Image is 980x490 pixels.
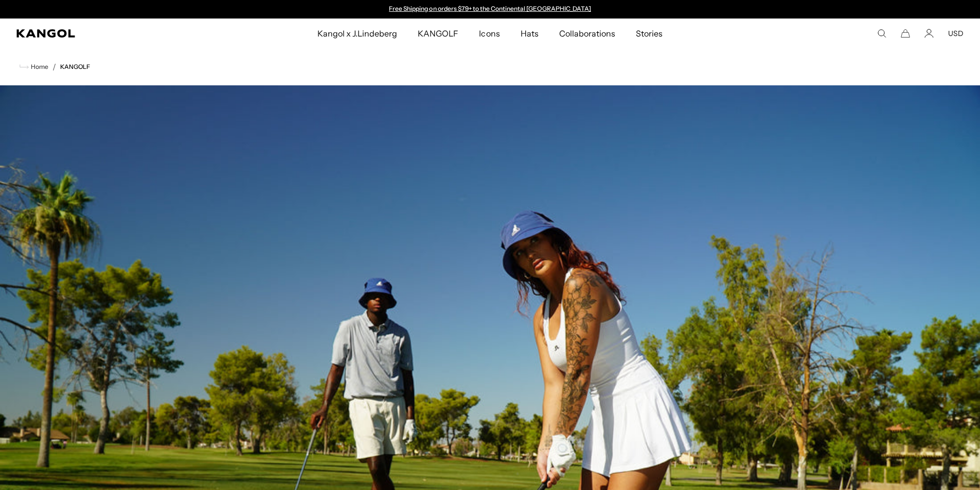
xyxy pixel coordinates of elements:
span: Kangol x J.Lindeberg [317,19,398,48]
button: USD [948,29,964,38]
li: / [48,61,56,73]
div: Announcement [384,5,596,13]
a: Kangol x J.Lindeberg [307,19,408,48]
span: Stories [636,19,663,48]
a: Hats [510,19,549,48]
a: Kangol [16,29,210,38]
a: Stories [626,19,673,48]
slideshow-component: Announcement bar [384,5,596,13]
div: 1 of 2 [384,5,596,13]
a: Collaborations [549,19,626,48]
a: Free Shipping on orders $79+ to the Continental [GEOGRAPHIC_DATA] [389,5,591,12]
a: KANGOLF [60,63,90,70]
a: Icons [469,19,510,48]
a: Account [924,29,934,38]
span: Collaborations [559,19,615,48]
span: KANGOLF [418,19,458,48]
summary: Search here [877,29,886,38]
a: Home [20,62,48,71]
span: Home [29,63,48,70]
span: Icons [479,19,500,48]
span: Hats [521,19,539,48]
button: Cart [901,29,910,38]
a: KANGOLF [407,19,469,48]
